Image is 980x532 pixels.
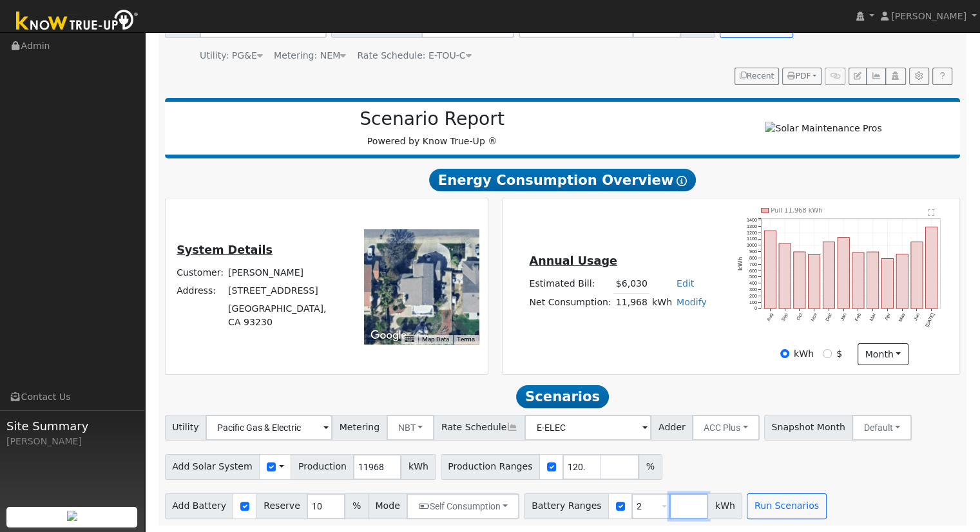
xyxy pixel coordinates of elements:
[747,223,757,229] text: 1300
[226,300,347,332] td: [GEOGRAPHIC_DATA], CA 93230
[178,108,686,130] h2: Scenario Report
[866,68,886,86] button: Multi-Series Graph
[912,242,923,309] rect: onclick=""
[165,454,260,480] span: Add Solar System
[932,68,952,86] a: Help Link
[434,415,525,441] span: Rate Schedule
[867,252,879,309] rect: onclick=""
[226,282,347,300] td: [STREET_ADDRESS]
[882,258,894,309] rect: onclick=""
[749,261,757,267] text: 700
[10,7,145,36] img: Know True-Up
[891,11,966,21] span: [PERSON_NAME]
[747,242,757,248] text: 1000
[765,122,881,135] img: Solar Maintenance Pros
[754,305,757,311] text: 0
[885,68,905,86] button: Login As
[291,454,354,480] span: Production
[613,293,649,312] td: 11,968
[749,287,757,292] text: 300
[200,49,263,62] div: Utility: PG&E
[175,264,226,282] td: Customer:
[897,254,908,309] rect: onclick=""
[852,415,912,441] button: Default
[516,385,608,408] span: Scenarios
[345,493,368,519] span: %
[206,415,332,441] input: Select a Utility
[747,217,757,223] text: 1400
[749,249,757,254] text: 900
[649,293,674,312] td: kWh
[869,312,878,322] text: Mar
[527,275,613,294] td: Estimated Bill:
[651,415,693,441] span: Adder
[67,511,77,521] img: retrieve
[794,347,814,361] label: kWh
[332,415,387,441] span: Metering
[613,275,649,294] td: $6,030
[749,293,757,299] text: 200
[171,108,693,148] div: Powered by Know True-Up ®
[854,312,863,322] text: Feb
[747,236,757,242] text: 1100
[823,349,832,358] input: $
[165,493,234,519] span: Add Battery
[639,454,662,480] span: %
[527,293,613,312] td: Net Consumption:
[810,312,819,322] text: Nov
[779,243,791,309] rect: onclick=""
[256,493,308,519] span: Reserve
[677,278,694,289] a: Edit
[747,493,826,519] button: Run Scenarios
[357,50,471,61] span: Alias: None
[825,312,834,322] text: Dec
[771,207,823,214] text: Pull 11,968 kWh
[405,335,414,344] button: Keyboard shortcuts
[749,274,757,280] text: 500
[780,349,789,358] input: kWh
[367,327,410,344] img: Google
[524,415,651,441] input: Select a Rate Schedule
[524,493,609,519] span: Battery Ranges
[747,229,757,235] text: 1200
[780,312,789,323] text: Sep
[913,312,921,322] text: Jun
[407,493,519,519] button: Self Consumption
[738,256,744,271] text: kWh
[764,231,776,309] rect: onclick=""
[809,254,820,309] rect: onclick=""
[928,209,936,216] text: 
[226,264,347,282] td: [PERSON_NAME]
[836,347,842,361] label: $
[898,312,907,323] text: May
[884,312,892,321] text: Apr
[787,71,811,81] span: PDF
[823,242,835,309] rect: onclick=""
[749,267,757,273] text: 600
[529,254,617,267] u: Annual Usage
[175,282,226,300] td: Address:
[765,312,774,323] text: Aug
[6,435,138,448] div: [PERSON_NAME]
[387,415,435,441] button: NBT
[925,312,936,328] text: [DATE]
[441,454,540,480] span: Production Ranges
[367,327,410,344] a: Open this area in Google Maps (opens a new window)
[749,299,757,305] text: 100
[794,252,805,309] rect: onclick=""
[764,415,853,441] span: Snapshot Month
[840,312,848,322] text: Jan
[429,169,696,192] span: Energy Consumption Overview
[838,237,850,309] rect: onclick=""
[749,255,757,261] text: 800
[274,49,346,62] div: Metering: NEM
[909,68,929,86] button: Settings
[457,336,475,343] a: Terms
[692,415,760,441] button: ACC Plus
[677,297,707,307] a: Modify
[735,68,780,86] button: Recent
[707,493,742,519] span: kWh
[749,280,757,286] text: 400
[849,68,867,86] button: Edit User
[782,68,821,86] button: PDF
